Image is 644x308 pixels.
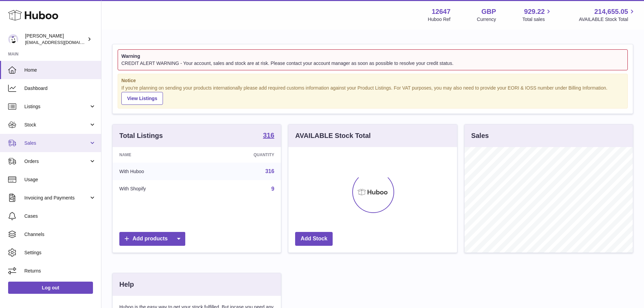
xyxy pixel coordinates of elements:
[24,176,96,183] span: Usage
[524,7,545,16] span: 929.22
[25,40,99,45] span: [EMAIL_ADDRESS][DOMAIN_NAME]
[481,7,496,16] strong: GBP
[24,213,96,219] span: Cases
[24,195,89,201] span: Invoicing and Payments
[263,132,274,139] strong: 316
[121,92,163,105] a: View Listings
[522,7,552,23] a: 929.22 Total sales
[121,60,624,67] div: CREDIT ALERT WARNING - Your account, sales and stock are at risk. Please contact your account man...
[119,280,134,289] h3: Help
[25,33,86,46] div: [PERSON_NAME]
[121,85,624,105] div: If you're planning on sending your products internationally please add required customs informati...
[477,16,496,23] div: Currency
[121,53,624,60] strong: Warning
[579,16,636,23] span: AVAILABLE Stock Total
[522,16,552,23] span: Total sales
[594,7,628,16] span: 214,655.05
[204,147,281,163] th: Quantity
[24,122,89,128] span: Stock
[121,77,624,84] strong: Notice
[24,158,89,165] span: Orders
[263,132,274,140] a: 316
[24,85,96,92] span: Dashboard
[8,282,93,294] a: Log out
[24,231,96,238] span: Channels
[295,232,333,246] a: Add Stock
[265,168,275,174] a: 316
[271,186,274,192] a: 9
[119,232,185,246] a: Add products
[113,147,204,163] th: Name
[428,16,451,23] div: Huboo Ref
[113,180,204,198] td: With Shopify
[471,131,489,140] h3: Sales
[24,140,89,146] span: Sales
[113,163,204,180] td: With Huboo
[24,268,96,274] span: Returns
[295,131,371,140] h3: AVAILABLE Stock Total
[24,103,89,110] span: Listings
[579,7,636,23] a: 214,655.05 AVAILABLE Stock Total
[24,67,96,73] span: Home
[432,7,451,16] strong: 12647
[24,250,96,256] span: Settings
[119,131,163,140] h3: Total Listings
[8,34,18,44] img: internalAdmin-12647@internal.huboo.com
